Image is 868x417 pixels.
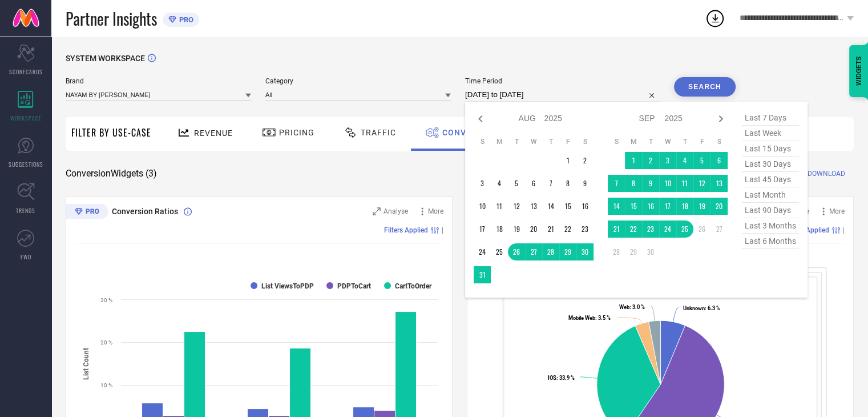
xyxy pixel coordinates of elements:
th: Thursday [676,137,693,146]
td: Fri Sep 26 2025 [693,220,710,238]
td: Sun Aug 10 2025 [474,198,491,215]
td: Mon Aug 04 2025 [491,175,508,192]
td: Mon Sep 01 2025 [625,152,642,169]
td: Mon Aug 11 2025 [491,198,508,215]
td: Sat Sep 06 2025 [710,152,728,169]
text: 20 % [100,339,112,346]
td: Fri Aug 29 2025 [559,243,576,260]
span: SUGGESTIONS [9,160,43,169]
span: | [442,226,443,234]
td: Wed Aug 27 2025 [525,243,542,260]
span: Brand [66,77,251,85]
td: Sun Sep 07 2025 [608,175,625,192]
span: Time Period [465,77,660,85]
td: Sat Aug 30 2025 [576,243,594,260]
td: Tue Aug 12 2025 [508,198,525,215]
input: Select time period [465,88,660,102]
span: last month [742,187,799,203]
td: Tue Sep 02 2025 [642,152,659,169]
td: Mon Aug 18 2025 [491,220,508,238]
td: Thu Sep 04 2025 [676,152,693,169]
tspan: Web [619,304,629,310]
text: : 3.5 % [568,315,611,321]
span: last 30 days [742,157,799,172]
td: Sun Sep 21 2025 [608,220,625,238]
span: TRENDS [16,206,35,215]
td: Tue Aug 26 2025 [508,243,525,260]
span: WORKSPACE [10,114,42,122]
span: Partner Insights [66,7,157,30]
text: 10 % [100,382,112,388]
th: Saturday [710,137,728,146]
td: Mon Sep 22 2025 [625,220,642,238]
span: Pricing [279,128,314,137]
span: last 45 days [742,172,799,187]
td: Thu Sep 18 2025 [676,198,693,215]
td: Sun Sep 28 2025 [608,243,625,260]
span: Category [265,77,451,85]
tspan: IOS [548,375,556,381]
text: : 33.9 % [548,375,575,381]
td: Tue Aug 19 2025 [508,220,525,238]
td: Fri Sep 05 2025 [693,152,710,169]
span: Conversion Widgets ( 3 ) [66,168,157,179]
span: Traffic [361,128,396,137]
td: Fri Aug 15 2025 [559,198,576,215]
td: Wed Aug 13 2025 [525,198,542,215]
td: Sat Sep 20 2025 [710,198,728,215]
text: PDPToCart [337,282,371,290]
span: FWD [21,252,31,261]
td: Thu Aug 21 2025 [542,220,559,238]
td: Tue Sep 30 2025 [642,243,659,260]
text: : 3.0 % [619,304,645,310]
text: : 6.3 % [683,305,720,311]
button: Search [674,77,736,97]
text: 30 % [100,297,112,303]
span: last 90 days [742,203,799,218]
td: Thu Aug 14 2025 [542,198,559,215]
span: Revenue [194,129,233,138]
th: Friday [559,137,576,146]
span: SYSTEM WORKSPACE [66,54,145,63]
text: List ViewsToPDP [261,282,314,290]
span: PRO [176,15,193,24]
th: Monday [625,137,642,146]
td: Wed Sep 24 2025 [659,220,676,238]
span: Conversion Ratios [112,207,178,216]
th: Sunday [474,137,491,146]
span: DOWNLOAD [808,168,845,179]
td: Mon Sep 29 2025 [625,243,642,260]
td: Wed Aug 06 2025 [525,175,542,192]
td: Sat Aug 16 2025 [576,198,594,215]
th: Tuesday [642,137,659,146]
span: Filters Applied [384,226,428,234]
td: Wed Sep 17 2025 [659,198,676,215]
th: Friday [693,137,710,146]
td: Sat Aug 02 2025 [576,152,594,169]
th: Sunday [608,137,625,146]
span: | [843,226,845,234]
td: Wed Aug 20 2025 [525,220,542,238]
span: More [428,207,443,215]
tspan: Mobile Web [568,315,595,321]
span: last 3 months [742,218,799,234]
td: Sun Sep 14 2025 [608,198,625,215]
td: Tue Sep 16 2025 [642,198,659,215]
span: last 15 days [742,141,799,157]
td: Sat Sep 27 2025 [710,220,728,238]
td: Sun Aug 03 2025 [474,175,491,192]
td: Thu Aug 28 2025 [542,243,559,260]
td: Thu Sep 25 2025 [676,220,693,238]
th: Wednesday [659,137,676,146]
td: Wed Sep 03 2025 [659,152,676,169]
span: Analyse [383,207,408,215]
td: Sun Aug 31 2025 [474,266,491,283]
td: Mon Aug 25 2025 [491,243,508,260]
span: Filter By Use-Case [71,126,151,139]
td: Mon Sep 15 2025 [625,198,642,215]
th: Thursday [542,137,559,146]
tspan: List Count [82,347,90,379]
text: CartToOrder [395,282,432,290]
td: Sun Aug 24 2025 [474,243,491,260]
span: SCORECARDS [9,67,43,76]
